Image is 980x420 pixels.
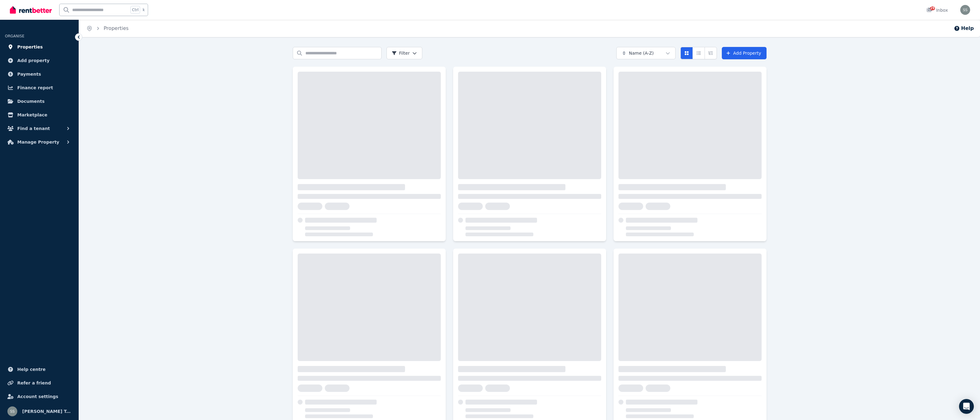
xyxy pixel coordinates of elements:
span: Payments [17,70,41,78]
button: Compact list view [693,47,705,59]
a: Help centre [5,363,74,376]
a: Documents [5,95,74,107]
a: Add property [5,54,74,67]
span: Find a tenant [17,125,50,132]
span: [PERSON_NAME] Total Real Estate [22,408,71,415]
span: Ctrl [130,6,140,14]
span: Filter [392,50,410,56]
div: Open Intercom Messenger [959,399,974,414]
a: Refer a friend [5,377,74,389]
span: Documents [17,98,45,105]
img: RentBetter [10,5,52,15]
span: Properties [17,43,43,51]
span: Marketplace [17,111,47,119]
button: Filter [387,47,423,59]
a: Add Property [722,47,767,59]
span: Account settings [17,393,58,400]
span: Manage Property [17,138,59,146]
a: Marketplace [5,109,74,121]
a: Properties [5,41,74,53]
button: Name (A-Z) [616,47,676,59]
div: View options [680,47,717,59]
button: Expanded list view [705,47,717,59]
button: Card view [680,47,693,59]
span: Help centre [17,366,46,373]
a: Account settings [5,390,74,403]
a: Payments [5,68,74,80]
span: Finance report [17,84,53,91]
span: Refer a friend [17,379,51,387]
img: Sue Seivers Total Real Estate [960,5,970,15]
nav: Breadcrumb [79,20,136,37]
span: 29 [930,6,935,10]
div: Inbox [926,7,948,13]
img: Sue Seivers Total Real Estate [7,406,17,416]
span: Add property [17,57,50,64]
a: Properties [104,25,129,31]
button: Find a tenant [5,122,74,135]
button: Help [954,25,974,32]
span: k [143,7,145,12]
button: Manage Property [5,136,74,148]
a: Finance report [5,82,74,94]
span: ORGANISE [5,34,24,38]
span: Name (A-Z) [629,50,654,56]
